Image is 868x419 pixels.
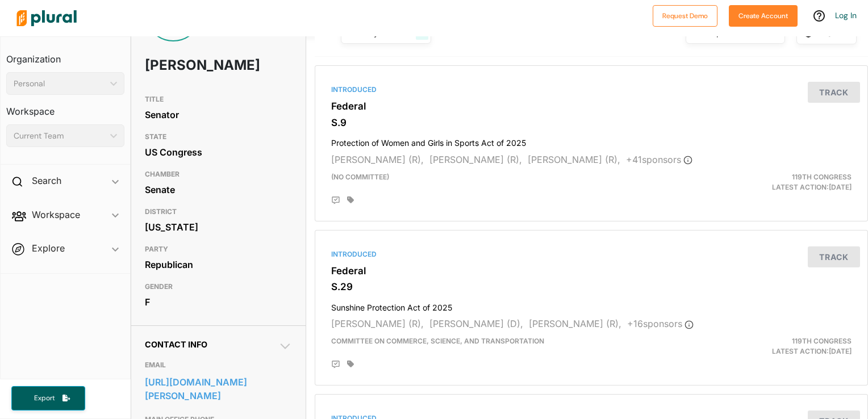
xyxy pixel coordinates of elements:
h3: TITLE [145,93,293,106]
div: Personal [14,78,106,90]
h3: Federal [331,265,852,276]
div: US Congress [145,144,293,161]
div: Latest Action: [DATE] [681,172,860,192]
h3: PARTY [145,242,293,256]
span: [PERSON_NAME] (R), [529,318,621,329]
h3: GENDER [145,280,293,294]
div: Senate [145,181,293,198]
a: Log In [835,10,857,20]
span: + 41 sponsor s [626,154,692,165]
div: [US_STATE] [145,219,293,236]
button: Track [808,82,860,103]
h4: Sunshine Protection Act of 2025 [331,298,852,313]
span: [PERSON_NAME] (R), [429,154,522,165]
div: Current Team [14,130,106,142]
h3: S.9 [331,117,852,128]
div: Introduced [331,249,852,259]
span: Committee on Commerce, Science, and Transportation [331,337,544,345]
button: Export [11,386,85,410]
h3: S.29 [331,281,852,292]
h2: Search [32,174,61,187]
h3: Federal [331,100,852,112]
div: Add Position Statement [331,360,340,369]
span: 119th Congress [792,337,852,345]
div: Senator [145,106,293,123]
button: Track [808,246,860,267]
h3: Organization [6,43,124,68]
span: 119th Congress [792,173,852,181]
div: Add Position Statement [331,196,340,205]
h3: Workspace [6,95,124,120]
span: [PERSON_NAME] (R), [528,154,620,165]
div: F [145,294,293,311]
div: Latest Action: [DATE] [681,336,860,357]
a: Request Demo [653,9,717,21]
div: Add tags [347,196,354,204]
span: [PERSON_NAME] (R), [331,318,424,329]
div: Introduced [331,85,852,95]
h4: Protection of Women and Girls in Sports Act of 2025 [331,133,852,148]
span: [PERSON_NAME] (D), [429,318,523,329]
button: Create Account [729,5,798,27]
div: Add tags [347,360,354,368]
h3: CHAMBER [145,167,293,181]
h3: STATE [145,130,293,144]
span: + 16 sponsor s [627,318,694,329]
h3: DISTRICT [145,205,293,219]
a: Create Account [729,9,798,21]
span: Contact Info [145,340,207,349]
span: Export [26,393,62,403]
div: (no committee) [323,172,681,192]
span: [PERSON_NAME] (R), [331,154,424,165]
h3: EMAIL [145,358,293,372]
div: Republican [145,256,293,273]
button: Request Demo [653,5,717,27]
h1: [PERSON_NAME] [145,48,233,82]
a: [URL][DOMAIN_NAME][PERSON_NAME] [145,374,293,404]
